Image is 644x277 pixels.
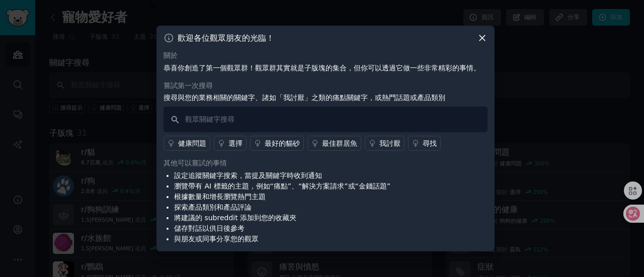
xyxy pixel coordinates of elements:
[178,33,274,43] font: 歡迎各位觀眾朋友的光臨！
[164,107,488,132] input: 觀眾關鍵字搜尋
[365,136,405,151] a: 我討厭
[174,171,322,179] font: 設定追蹤關鍵字搜索，當提及關鍵字時收到通知
[322,139,357,147] font: 最佳群居魚
[174,214,296,222] font: 將建議的 subreddit 添加到您的收藏夾
[174,193,266,201] font: 根據數量和增長瀏覽熱門主題
[174,235,259,243] font: 與朋友或同事分享您的觀眾
[250,136,304,151] a: 最好的貓砂
[174,203,252,211] font: 探索產品類別和產品評論
[164,51,178,59] font: 關於
[307,136,361,151] a: 最佳群居魚
[228,139,243,147] font: 選擇
[178,139,206,147] font: 健康問題
[174,182,390,190] font: 瀏覽帶有 AI 標籤的主題，例如“痛點”、“解決方案請求”或“金錢話題”
[214,136,247,151] a: 選擇
[164,159,227,167] font: 其他可以嘗試的事情
[164,94,445,102] font: 搜尋與您的業務相關的關鍵字、諸如「我討厭」之類的痛點關鍵字，或熱門話題或產品類別
[423,139,437,147] font: 尋找
[408,136,441,151] a: 尋找
[164,81,213,89] font: 嘗試第一次搜尋
[379,139,400,147] font: 我討厭
[174,224,245,232] font: 儲存對話以供日後參考
[164,64,480,72] font: 恭喜你創造了第一個觀眾群！觀眾群其實就是子版塊的集合，但你可以透過它做一些非常精彩的事情。
[265,139,300,147] font: 最好的貓砂
[164,136,210,151] a: 健康問題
